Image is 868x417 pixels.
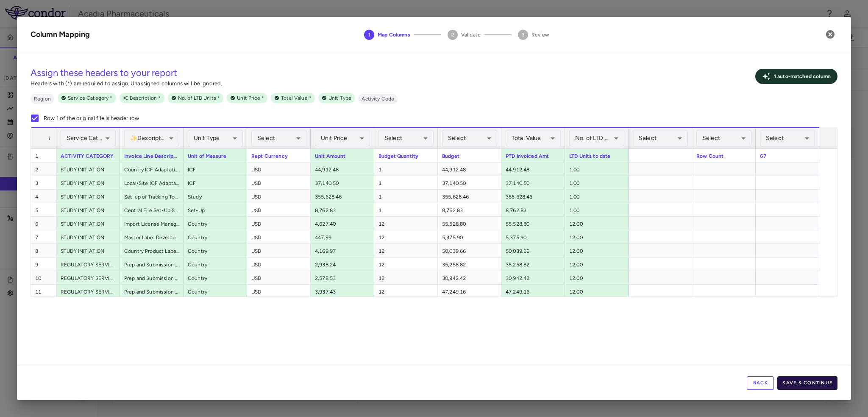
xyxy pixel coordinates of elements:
div: Set-up of Tracking Tools and Study Manuals Clinical Systems Specialist [120,190,184,203]
div: 8,762.83 [311,203,374,216]
div: USD [247,285,311,298]
div: Column Mapping [31,29,90,40]
div: 8,762.83 [501,203,565,216]
div: 5 [31,203,56,216]
text: 1 [368,32,370,38]
span: Activity Code [358,95,398,103]
div: 2 [31,162,56,176]
div: Country [184,244,247,257]
div: USD [247,217,311,230]
div: 1.00 [565,190,629,203]
div: 4,627.40 [311,217,374,230]
button: Back [747,376,774,390]
div: Budget [438,149,501,162]
div: 11 [31,285,56,298]
div: USD [247,271,311,284]
div: 1 [374,190,438,203]
div: 37,140.50 [501,176,565,189]
span: Unit Type [325,94,355,102]
div: 12 [374,217,438,230]
div: 4 [31,190,56,203]
div: Rept Currency [247,149,311,162]
div: 44,912.48 [311,162,374,176]
div: Unit Type [188,130,243,146]
div: 12.00 [565,244,629,257]
div: 355,628.46 [501,190,565,203]
div: 1 [374,176,438,189]
div: REGULATORY SERVICES [56,271,120,284]
div: ICF [184,176,247,189]
button: Save & Continue [777,376,837,390]
div: 8,762.83 [438,203,501,216]
div: Country Product Label & Translation Associate Site Start-Up Specialist [120,244,184,257]
div: Country [184,271,247,284]
div: Service Category [61,130,116,146]
div: 47,249.16 [501,285,565,298]
div: 12.00 [565,217,629,230]
p: 1 auto- matched column [774,73,831,80]
div: 1 [374,162,438,176]
div: STUDY INITIATION [56,244,120,257]
div: Unit Amount [311,149,374,162]
div: 12.00 [565,257,629,271]
div: REGULATORY SERVICES [56,257,120,271]
div: Study [184,190,247,203]
span: Select [766,134,784,142]
div: 55,528.80 [438,217,501,230]
div: LTD Units to date [565,149,629,162]
div: USD [247,203,311,216]
div: 50,039.66 [501,244,565,257]
span: Select [702,134,720,142]
div: Prep and Submission of Clinical Trial App/Notice Associate Site Start-Up Specialist [120,271,184,284]
div: No. of LTD Units [569,130,624,146]
div: Local/Site ICF Adaptation [120,176,184,189]
div: Budget Quantity [374,149,438,162]
div: USD [247,176,311,189]
div: 12 [374,244,438,257]
div: Set-Up [184,203,247,216]
span: Service Category * [64,94,116,102]
div: 447.99 [311,230,374,243]
div: STUDY INITIATION [56,190,120,203]
div: 47,249.16 [438,285,501,298]
div: 30,942.42 [501,271,565,284]
div: 8 [31,244,56,257]
div: 4,169.97 [311,244,374,257]
div: STUDY INITIATION [56,217,120,230]
div: 30,942.42 [438,271,501,284]
p: Headers with (*) are required to assign. Unassigned columns will be ignored. [31,80,222,87]
div: 2,578.53 [311,271,374,284]
button: Map Columns [357,20,417,50]
div: STUDY INITIATION [56,203,120,216]
div: Country [184,217,247,230]
div: ✨ Description [124,130,179,146]
div: 1 [374,203,438,216]
div: USD [247,257,311,271]
div: 37,140.50 [311,176,374,189]
div: 6 [31,217,56,230]
div: REGULATORY SERVICES [56,285,120,298]
div: 1.00 [565,162,629,176]
div: 5,375.90 [501,230,565,243]
div: 44,912.48 [438,162,501,176]
div: USD [247,244,311,257]
div: STUDY INITIATION [56,176,120,189]
div: Country [184,285,247,298]
div: 12.00 [565,230,629,243]
div: ICF [184,162,247,176]
div: 9 [31,257,56,271]
div: PTD Invoiced Amt [501,149,565,162]
div: 355,628.46 [438,190,501,203]
div: 37,140.50 [438,176,501,189]
div: 2,938.24 [311,257,374,271]
span: Region [31,95,54,103]
div: Invoice Line Description [120,149,184,162]
div: Country ICF Adaptation [120,162,184,176]
div: 1.00 [565,176,629,189]
div: 7 [31,230,56,243]
span: No. of LTD Units * [175,94,224,102]
div: Prep and Submission of Clinical Trial App/Notice Site Start-Up Coordinator [120,257,184,271]
div: Master Label Development Site Start-Up Team Lead [120,230,184,243]
div: ACTIVITY CATEGORY [56,149,120,162]
div: 5,375.90 [438,230,501,243]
